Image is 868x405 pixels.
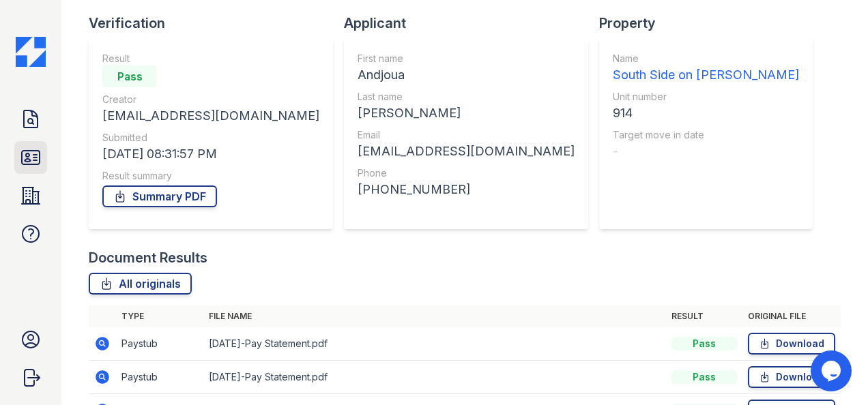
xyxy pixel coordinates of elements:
a: Download [748,366,835,388]
a: Download [748,333,835,355]
td: [DATE]-Pay Statement.pdf [203,361,666,394]
div: First name [358,52,575,65]
div: [PHONE_NUMBER] [358,180,575,199]
div: South Side on [PERSON_NAME] [613,65,799,85]
a: All originals [89,273,192,295]
div: [PERSON_NAME] [358,104,575,123]
div: 914 [613,104,799,123]
div: Submitted [102,131,319,145]
div: Result [102,52,319,65]
div: - [613,142,799,161]
td: [DATE]-Pay Statement.pdf [203,327,666,361]
div: Name [613,52,799,65]
div: [EMAIL_ADDRESS][DOMAIN_NAME] [358,142,575,161]
div: Pass [671,370,737,384]
th: File name [203,305,666,327]
div: [EMAIL_ADDRESS][DOMAIN_NAME] [102,106,319,125]
img: CE_Icon_Blue-c292c112584629df590d857e76928e9f676e5b41ef8f769ba2f05ee15b207248.png [16,37,46,67]
a: Summary PDF [102,185,217,207]
div: Creator [102,93,319,106]
td: Paystub [116,361,203,394]
div: Pass [671,337,737,350]
div: Verification [89,14,344,33]
a: Name South Side on [PERSON_NAME] [613,52,799,85]
div: Last name [358,90,575,104]
th: Type [116,305,203,327]
div: Email [358,128,575,142]
div: Pass [102,65,157,87]
th: Result [666,305,742,327]
div: Applicant [344,14,599,33]
div: [DATE] 08:31:57 PM [102,145,319,164]
div: Andjoua [358,65,575,85]
div: Phone [358,166,575,180]
div: Unit number [613,90,799,104]
div: Property [599,14,824,33]
th: Original file [742,305,841,327]
iframe: chat widget [811,350,854,391]
div: Target move in date [613,128,799,142]
div: Result summary [102,169,319,183]
td: Paystub [116,327,203,361]
div: Document Results [89,248,207,267]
